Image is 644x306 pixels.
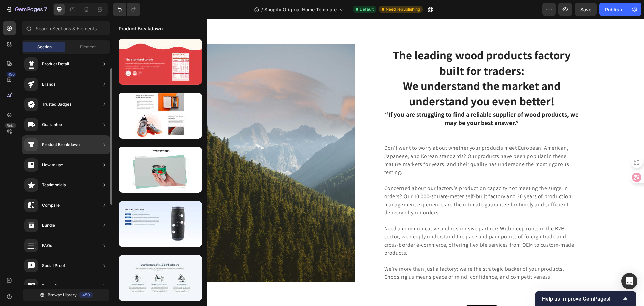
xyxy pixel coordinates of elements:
span: Save [580,7,591,12]
h3: “If you are struggling to find a reliable supplier of wood products, we may be your best answer.” [271,91,467,108]
button: Browse Library450 [23,289,109,301]
p: 7 [44,5,47,13]
div: How to use [42,162,63,168]
div: Product Detail [42,61,69,68]
div: Trusted Badges [42,101,71,108]
p: Concerned about our factory's production capacity not meeting the surge in orders? Our 10,000-squ... [271,166,466,198]
button: Publish [599,3,628,16]
span: Browse Library [48,292,77,298]
a: Go To FAQ [349,286,388,302]
div: Social Proof [42,262,65,269]
p: Don't want to worry about whether your products meet European, American, Japanese, and Korean sta... [271,125,466,158]
input: Search Sections & Elements [22,21,110,35]
button: 7 [3,3,50,16]
div: 450 [6,72,16,77]
iframe: Design area [113,19,644,306]
h2: The leading wood products factory built for traders: We understand the market and understand you ... [271,28,467,91]
div: Compare [42,202,60,209]
span: Shopify Original Home Template [264,6,337,13]
div: FAQs [42,242,52,249]
div: Undo/Redo [113,3,140,16]
p: Need a communicative and responsive partner? With deep roots in the B2B sector, we deeply underst... [271,206,466,238]
span: Element [80,44,96,50]
span: Section [37,44,52,50]
div: Publish [605,6,622,13]
div: Beta [5,123,16,128]
button: Save [575,3,597,16]
span: Need republishing [386,6,420,12]
button: Show survey - Help us improve GemPages! [542,295,629,303]
div: Brand Story [42,282,65,289]
span: Help us improve GemPages! [542,296,621,302]
div: Open Intercom Messenger [621,273,637,289]
div: Product Breakdown [42,141,80,148]
div: 450 [79,292,93,298]
span: Default [360,6,374,12]
div: Testimonials [42,182,66,188]
div: Brands [42,81,55,88]
p: We're more than just a factory; we're the strategic backer of your products. Choosing us means pe... [271,246,466,262]
div: Guarantee [42,121,62,128]
span: / [261,6,263,13]
div: Bundle [42,222,55,229]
